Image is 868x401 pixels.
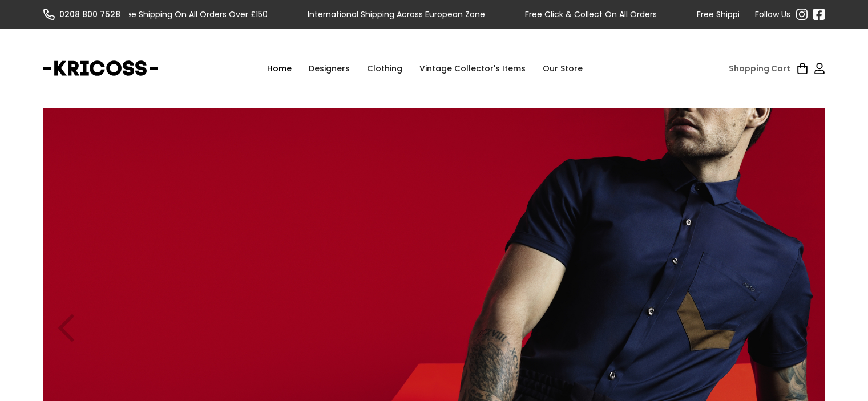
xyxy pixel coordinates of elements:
[755,9,790,20] div: Follow Us
[697,9,845,20] div: Free Shipping On All Orders Over £150
[300,51,358,86] div: Designers
[525,9,657,20] div: Free Click & Collect On All Orders
[358,51,411,86] div: Clothing
[43,9,129,20] a: 0208 800 7528
[119,9,268,20] div: Free Shipping On All Orders Over £150
[259,51,300,86] a: Home
[43,54,158,83] a: home
[411,51,534,86] a: Vintage Collector's Items
[729,63,790,74] div: Shopping Cart
[59,9,120,20] div: 0208 800 7528
[308,9,485,20] div: International Shipping Across European Zone
[534,51,591,86] a: Our Store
